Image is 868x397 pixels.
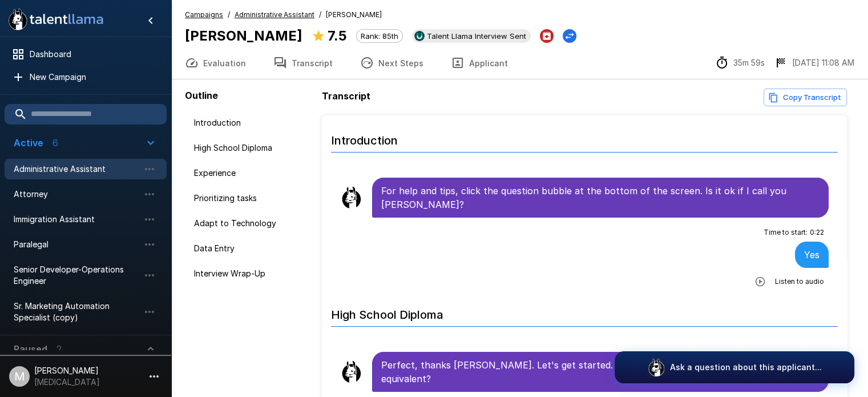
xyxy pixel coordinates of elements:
[194,117,308,129] span: Introduction
[810,227,824,238] span: 0 : 22
[346,47,437,79] button: Next Steps
[715,56,765,70] div: The time between starting and completing the interview
[764,227,808,238] span: Time to start :
[340,186,363,209] img: llama_clean.png
[804,248,819,262] p: Yes
[194,268,308,279] span: Interview Wrap-Up
[381,184,819,211] p: For help and tips, click the question bubble at the bottom of the screen. Is it ok if I call you ...
[357,31,402,41] span: Rank: 85th
[437,47,522,79] button: Applicant
[185,90,218,101] b: Outline
[792,57,854,69] p: [DATE] 11:08 AM
[328,27,347,44] b: 7.5
[185,263,317,284] div: Interview Wrap-Up
[185,10,223,19] u: Campaigns
[774,56,854,70] div: The date and time when the interview was completed
[670,362,822,373] p: Ask a question about this applicant...
[185,238,317,259] div: Data Entry
[412,29,531,43] div: View profile in UKG
[228,9,230,21] span: /
[171,47,260,79] button: Evaluation
[185,213,317,234] div: Adapt to Technology
[381,358,819,386] p: Perfect, thanks [PERSON_NAME]. Let's get started. Do you have a high school diploma or equivalent?
[235,10,314,19] u: Administrative Assistant
[194,193,308,204] span: Prioritizing tasks
[194,243,308,254] span: Data Entry
[185,188,317,208] div: Prioritizing tasks
[540,29,554,43] button: Archive Applicant
[775,276,824,287] span: Listen to audio
[615,351,854,383] button: Ask a question about this applicant...
[319,9,321,21] span: /
[185,113,317,133] div: Introduction
[647,358,665,376] img: logo_glasses@2x.png
[185,27,302,44] b: [PERSON_NAME]
[185,163,317,183] div: Experience
[185,138,317,158] div: High School Diploma
[331,296,838,327] h6: High School Diploma
[194,142,308,154] span: High School Diploma
[331,122,838,153] h6: Introduction
[194,218,308,229] span: Adapt to Technology
[733,57,765,69] p: 35m 59s
[340,360,363,383] img: llama_clean.png
[322,90,370,102] b: Transcript
[422,31,531,41] span: Talent Llama Interview Sent
[563,29,576,43] button: Change Stage
[260,47,346,79] button: Transcript
[326,9,382,21] span: [PERSON_NAME]
[414,31,425,41] img: ukg_logo.jpeg
[194,167,308,179] span: Experience
[764,89,847,106] button: Copy transcript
